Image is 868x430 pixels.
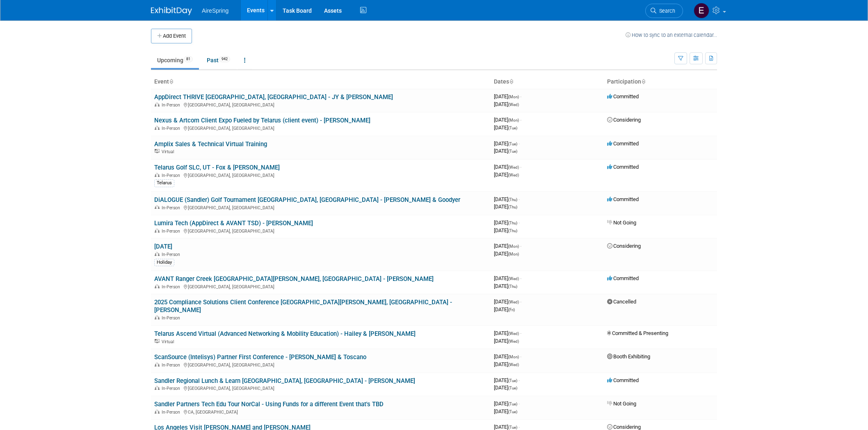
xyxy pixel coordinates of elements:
span: (Wed) [508,276,519,281]
span: Search [656,8,675,14]
span: [DATE] [494,377,520,383]
div: CA, [GEOGRAPHIC_DATA] [154,408,487,415]
span: (Thu) [508,197,517,202]
a: 2025 Compliance Solutions Client Conference [GEOGRAPHIC_DATA][PERSON_NAME], [GEOGRAPHIC_DATA] - [... [154,299,452,314]
span: (Tue) [508,126,517,130]
span: (Wed) [508,300,519,304]
span: In-Person [162,205,183,210]
div: [GEOGRAPHIC_DATA], [GEOGRAPHIC_DATA] [154,283,487,290]
span: Committed [607,275,639,281]
a: Sandler Partners Tech Edu Tour NorCal - Using Funds for a different Event that's TBD [154,401,384,408]
a: Telarus Ascend Virtual (Advanced Networking & Mobility Education) - Hailey & [PERSON_NAME] [154,330,416,337]
span: Cancelled [607,299,636,305]
a: Nexus & Artcom Client Expo Fueled by Telarus (client event) - [PERSON_NAME] [154,117,370,124]
span: [DATE] [494,306,515,312]
div: [GEOGRAPHIC_DATA], [GEOGRAPHIC_DATA] [154,124,487,131]
div: [GEOGRAPHIC_DATA], [GEOGRAPHIC_DATA] [154,204,487,210]
span: (Wed) [508,165,519,170]
span: - [520,330,521,336]
span: [DATE] [494,401,520,407]
a: Past942 [201,52,236,68]
span: [DATE] [494,227,517,233]
span: - [519,401,520,407]
span: Considering [607,243,641,249]
span: (Tue) [508,149,517,154]
span: In-Person [162,315,183,321]
span: Virtual [162,339,176,344]
th: Participation [604,75,717,89]
span: (Fri) [508,308,515,312]
span: [DATE] [494,338,519,344]
span: - [520,243,521,249]
span: [DATE] [494,330,521,336]
span: [DATE] [494,353,521,360]
span: In-Person [162,284,183,290]
span: In-Person [162,126,183,131]
img: In-Person Event [155,252,160,256]
img: In-Person Event [155,410,160,414]
th: Dates [491,75,604,89]
span: - [519,196,520,202]
span: - [519,220,520,226]
span: 81 [184,56,193,62]
span: (Thu) [508,229,517,233]
span: (Wed) [508,331,519,336]
span: [DATE] [494,361,519,367]
a: Sandler Regional Lunch & Learn [GEOGRAPHIC_DATA], [GEOGRAPHIC_DATA] - [PERSON_NAME] [154,377,415,385]
a: Amplix Sales & Technical Virtual Training [154,140,267,148]
a: Upcoming81 [151,52,199,68]
a: DiALOGUE (Sandler) Golf Tournament [GEOGRAPHIC_DATA], [GEOGRAPHIC_DATA] - [PERSON_NAME] & Goodyer [154,196,460,204]
img: Virtual Event [155,339,160,343]
span: (Wed) [508,339,519,344]
a: [DATE] [154,243,172,250]
span: (Tue) [508,402,517,406]
span: - [520,117,521,123]
img: In-Person Event [155,315,160,319]
span: (Wed) [508,102,519,107]
span: Virtual [162,149,176,154]
span: - [520,299,521,305]
span: (Thu) [508,205,517,209]
a: Telarus Golf SLC, UT - Fox & [PERSON_NAME] [154,164,280,171]
span: In-Person [162,229,183,234]
div: Telarus [154,179,174,187]
span: In-Person [162,173,183,178]
span: AireSpring [202,7,228,14]
span: [DATE] [494,408,517,414]
span: [DATE] [494,299,521,305]
span: In-Person [162,362,183,368]
span: (Tue) [508,386,517,390]
button: Add Event [151,29,192,43]
span: (Mon) [508,252,519,256]
span: - [520,164,521,170]
span: In-Person [162,102,183,108]
span: (Tue) [508,142,517,146]
span: [DATE] [494,101,519,107]
span: - [520,275,521,281]
th: Event [151,75,491,89]
span: (Tue) [508,425,517,430]
span: - [519,377,520,383]
div: Holiday [154,259,174,266]
span: [DATE] [494,164,521,170]
span: - [520,93,521,100]
span: [DATE] [494,196,520,202]
a: Sort by Event Name [169,78,173,85]
img: In-Person Event [155,126,160,130]
img: ExhibitDay [151,7,192,15]
img: In-Person Event [155,205,160,209]
div: [GEOGRAPHIC_DATA], [GEOGRAPHIC_DATA] [154,361,487,368]
a: AVANT Ranger Creek [GEOGRAPHIC_DATA][PERSON_NAME], [GEOGRAPHIC_DATA] - [PERSON_NAME] [154,275,434,283]
a: Sort by Participation Type [641,78,645,85]
div: [GEOGRAPHIC_DATA], [GEOGRAPHIC_DATA] [154,385,487,391]
a: AppDirect THRIVE [GEOGRAPHIC_DATA], [GEOGRAPHIC_DATA] - JY & [PERSON_NAME] [154,93,393,101]
span: (Mon) [508,95,519,99]
span: [DATE] [494,220,520,226]
img: In-Person Event [155,362,160,367]
span: Not Going [607,220,636,226]
span: (Tue) [508,410,517,414]
div: [GEOGRAPHIC_DATA], [GEOGRAPHIC_DATA] [154,227,487,234]
img: In-Person Event [155,102,160,106]
span: Committed & Presenting [607,330,668,336]
span: [DATE] [494,140,520,147]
